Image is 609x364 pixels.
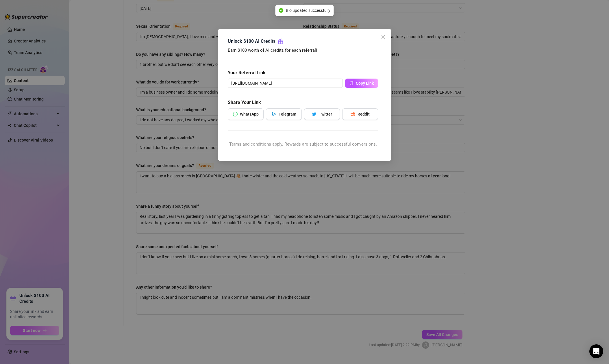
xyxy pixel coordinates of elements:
span: Bio updated successfully [286,7,330,14]
span: reddit [351,112,355,116]
button: twitterTwitter [304,108,340,120]
span: copy [349,81,353,85]
span: Close [379,35,388,39]
h5: Your Referral Link [228,69,378,76]
div: Terms and conditions apply. Rewards are subject to successful conversions. [228,141,378,148]
h5: Share Your Link [228,99,378,106]
button: redditReddit [342,108,378,120]
span: Reddit [358,112,370,116]
button: sendTelegram [266,108,302,120]
button: Close [379,32,388,42]
div: Open Intercom Messenger [589,344,603,358]
span: send [271,112,276,116]
span: Telegram [278,112,296,116]
span: gift [278,38,284,44]
strong: Unlock $100 AI Credits [228,38,275,44]
div: Earn $100 worth of AI credits for each referral! [228,47,378,54]
button: Copy Link [345,79,378,88]
span: twitter [312,112,316,116]
span: Copy Link [356,81,374,86]
button: messageWhatsApp [228,108,264,120]
span: message [233,112,237,116]
span: Twitter [319,112,332,116]
span: check-circle [279,8,284,13]
span: WhatsApp [240,112,258,116]
span: close [381,35,386,39]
